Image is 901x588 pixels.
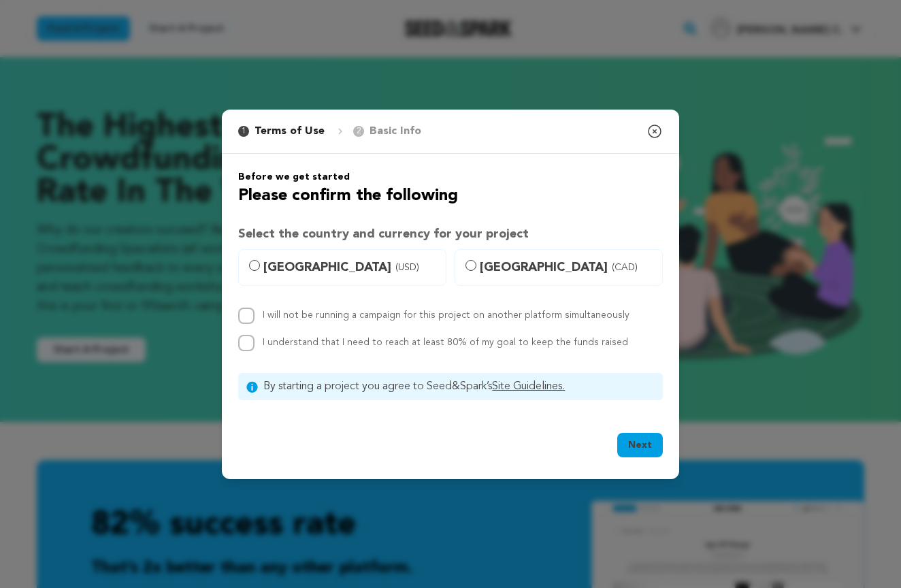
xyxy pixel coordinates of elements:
[370,123,421,140] p: Basic Info
[612,261,638,274] span: (CAD)
[480,258,654,277] span: [GEOGRAPHIC_DATA]
[263,338,628,347] label: I understand that I need to reach at least 80% of my goal to keep the funds raised
[263,310,629,320] label: I will not be running a campaign for this project on another platform simultaneously
[492,381,565,392] a: Site Guidelines.
[238,170,663,184] h6: Before we get started
[238,126,249,137] span: 1
[238,184,663,208] h2: Please confirm the following
[263,378,655,395] span: By starting a project you agree to Seed&Spark’s
[617,433,663,457] button: Next
[353,126,364,137] span: 2
[238,225,663,244] h3: Select the country and currency for your project
[255,123,325,140] p: Terms of Use
[263,258,438,277] span: [GEOGRAPHIC_DATA]
[395,261,419,274] span: (USD)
